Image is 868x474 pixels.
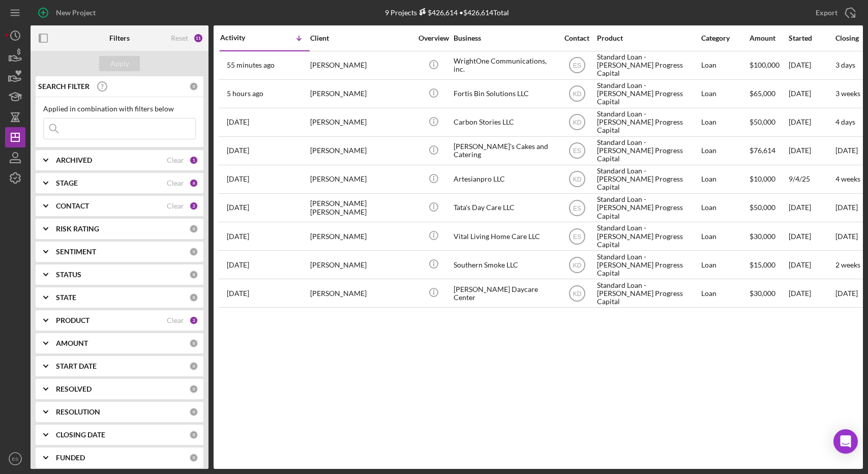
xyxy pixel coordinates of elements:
[56,179,78,187] b: STAGE
[701,194,749,221] div: Loan
[597,52,699,79] div: Standard Loan - [PERSON_NAME] Progress Capital
[227,289,249,298] time: 2025-08-17 00:45
[227,146,249,155] time: 2025-09-18 12:30
[189,407,198,417] div: 0
[789,80,834,107] div: [DATE]
[597,137,699,164] div: Standard Loan - [PERSON_NAME] Progress Capital
[385,8,509,17] div: 9 Projects • $426,614 Total
[701,52,749,79] div: Loan
[167,202,184,210] div: Clear
[56,339,88,347] b: AMOUNT
[454,194,555,221] div: Tata's Day Care LLC
[573,91,581,98] text: KD
[31,3,106,23] button: New Project
[310,52,412,79] div: [PERSON_NAME]
[56,202,89,210] b: CONTACT
[573,204,581,212] text: ES
[310,34,412,42] div: Client
[189,430,198,439] div: 0
[835,61,855,69] time: 3 days
[701,166,749,193] div: Loan
[189,339,198,348] div: 0
[56,316,89,324] b: PRODUCT
[454,280,555,307] div: [PERSON_NAME] Daycare Center
[701,251,749,278] div: Loan
[109,34,130,42] b: Filters
[414,34,453,42] div: Overview
[597,109,699,136] div: Standard Loan - [PERSON_NAME] Progress Capital
[227,61,275,69] time: 2025-09-22 15:58
[597,166,699,193] div: Standard Loan - [PERSON_NAME] Progress Capital
[789,34,834,42] div: Started
[750,289,775,298] span: $30,000
[227,175,249,183] time: 2025-09-17 15:37
[56,156,92,164] b: ARCHIVED
[789,137,834,164] div: [DATE]
[38,82,89,91] b: SEARCH FILTER
[750,146,775,155] span: $76,614
[189,270,198,279] div: 0
[701,34,749,42] div: Category
[5,449,25,469] button: ES
[833,429,858,454] div: Open Intercom Messenger
[189,224,198,233] div: 0
[835,117,855,126] time: 4 days
[167,156,184,164] div: Clear
[227,90,263,98] time: 2025-09-22 11:23
[189,316,198,325] div: 2
[189,179,198,188] div: 6
[750,61,780,69] span: $100,000
[789,194,834,221] div: [DATE]
[171,34,188,42] div: Reset
[310,137,412,164] div: [PERSON_NAME]
[750,260,775,269] span: $15,000
[573,119,581,126] text: KD
[573,62,581,69] text: ES
[56,293,76,302] b: STATE
[167,316,184,324] div: Clear
[701,280,749,307] div: Loan
[597,251,699,278] div: Standard Loan - [PERSON_NAME] Progress Capital
[701,109,749,136] div: Loan
[454,80,555,107] div: Fortis Bin Solutions LLC
[189,201,198,211] div: 2
[573,290,581,297] text: KD
[56,271,81,279] b: STATUS
[227,203,249,212] time: 2025-09-03 14:44
[835,203,858,212] time: [DATE]
[597,80,699,107] div: Standard Loan - [PERSON_NAME] Progress Capital
[835,174,860,183] time: 4 weeks
[750,117,775,126] span: $50,000
[227,261,249,269] time: 2025-08-20 13:53
[310,80,412,107] div: [PERSON_NAME]
[310,251,412,278] div: [PERSON_NAME]
[227,118,249,126] time: 2025-09-18 15:37
[750,174,775,183] span: $10,000
[189,384,198,394] div: 0
[12,456,19,462] text: ES
[750,232,775,241] span: $30,000
[310,109,412,136] div: [PERSON_NAME]
[789,251,834,278] div: [DATE]
[701,137,749,164] div: Loan
[43,105,196,113] div: Applied in combination with filters below
[189,453,198,462] div: 0
[454,251,555,278] div: Southern Smoke LLC
[835,89,860,98] time: 3 weeks
[310,223,412,250] div: [PERSON_NAME]
[750,34,788,42] div: Amount
[454,137,555,164] div: [PERSON_NAME]'s Cakes and Catering
[454,223,555,250] div: Vital Living Home Care LLC
[558,34,596,42] div: Contact
[816,3,837,23] div: Export
[310,194,412,221] div: [PERSON_NAME] [PERSON_NAME]
[56,454,85,462] b: FUNDED
[789,109,834,136] div: [DATE]
[750,203,775,212] span: $50,000
[789,223,834,250] div: [DATE]
[56,431,105,439] b: CLOSING DATE
[835,289,858,298] time: [DATE]
[573,147,581,155] text: ES
[454,34,555,42] div: Business
[227,232,249,241] time: 2025-08-26 15:06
